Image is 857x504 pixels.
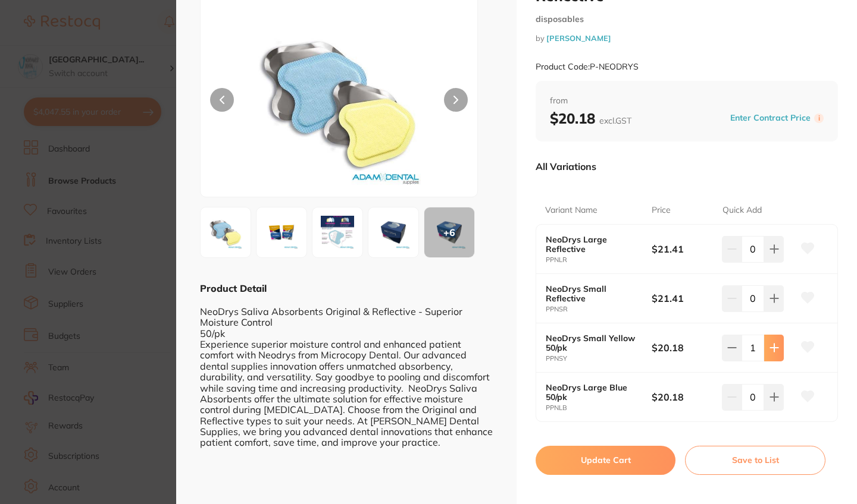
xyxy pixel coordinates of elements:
[546,235,641,254] b: NeoDrys Large Reflective
[372,211,415,254] img: LmpwZw
[546,383,641,402] b: NeoDrys Large Blue 50/pk
[424,207,475,258] button: +6
[546,404,652,412] small: PPNLB
[814,114,824,123] label: i
[546,355,652,363] small: PPNSY
[546,333,641,352] b: NeoDrys Small Yellow 50/pk
[652,292,715,305] b: $21.41
[316,211,359,254] img: RFJZU18zLmpwZw
[536,62,639,72] small: Product Code: P-NEODRYS
[546,256,652,264] small: PPNLR
[536,14,838,24] small: disposables
[550,109,631,127] b: $20.18
[652,341,715,354] b: $20.18
[545,204,598,216] p: Variant Name
[550,95,824,107] span: from
[424,207,474,257] div: + 6
[546,305,652,313] small: PPNSR
[652,204,671,216] p: Price
[536,160,596,172] p: All Variations
[652,390,715,404] b: $20.18
[599,115,631,126] span: excl. GST
[536,446,675,474] button: Update Cart
[536,34,838,43] small: by
[546,33,611,43] a: [PERSON_NAME]
[200,282,267,294] b: Product Detail
[685,446,825,474] button: Save to List
[260,211,303,254] img: RFJZU18yLmpwZw
[256,9,422,197] img: RFJZUy5qcGc
[727,112,814,124] button: Enter Contract Price
[652,242,715,256] b: $21.41
[722,204,762,216] p: Quick Add
[546,284,641,303] b: NeoDrys Small Reflective
[204,211,247,254] img: RFJZUy5qcGc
